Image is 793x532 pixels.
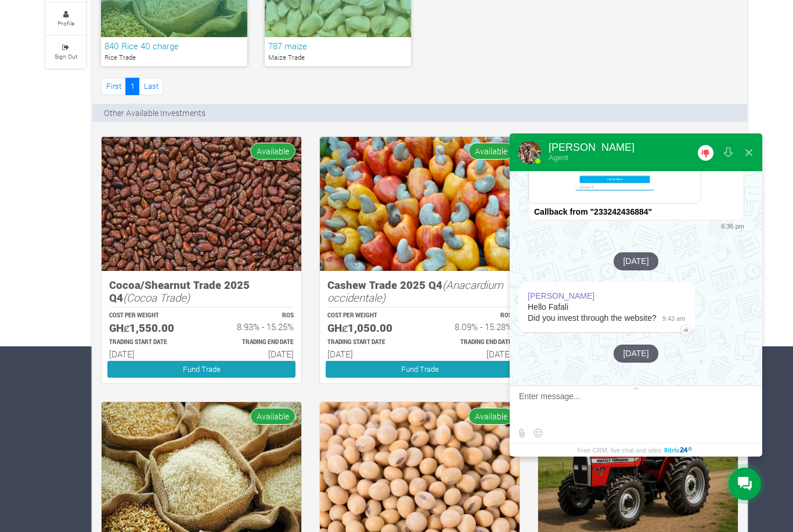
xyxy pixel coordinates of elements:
[268,41,408,51] h6: 787 maize
[327,277,503,305] i: (Anacardium occidentale)
[327,338,409,347] p: Estimated Trading Start Date
[468,408,514,425] span: Available
[107,361,295,378] a: Fund Trade
[104,53,244,63] p: Rice Trade
[55,52,77,60] small: Sign Out
[327,278,512,305] h5: Cashew Trade 2025 Q4
[738,139,759,167] button: Close widget
[715,220,744,231] span: 6:36 pm
[57,19,74,27] small: Profile
[139,78,163,95] a: Last
[614,345,658,363] div: [DATE]
[430,312,512,320] p: ROS
[430,349,512,359] h6: [DATE]
[109,321,191,335] h5: GHȼ1,550.00
[212,312,294,320] p: ROS
[109,312,191,320] p: COST PER WEIGHT
[528,204,744,220] div: Callback from "233242436884"
[101,78,126,95] a: First
[268,53,408,63] p: Maize Trade
[102,137,301,271] img: growforme image
[250,408,295,425] span: Available
[320,137,520,271] img: growforme image
[326,361,514,378] a: Fund Trade
[45,3,86,35] a: Profile
[327,349,409,359] h6: [DATE]
[109,349,191,359] h6: [DATE]
[104,107,206,119] p: Other Available Investments
[125,78,139,95] a: 1
[109,278,294,305] h5: Cocoa/Shearnut Trade 2025 Q4
[109,338,191,347] p: Estimated Trading Start Date
[468,143,514,160] span: Available
[212,321,294,332] h6: 8.93% - 15.25%
[430,338,512,347] p: Estimated Trading End Date
[101,78,163,95] nav: Page Navigation
[528,291,594,302] div: [PERSON_NAME]
[327,321,409,335] h5: GHȼ1,050.00
[578,443,661,457] span: Free CRM, live chat and sites
[123,290,190,305] i: (Cocoa Trade)
[531,426,545,440] button: Select emoticon
[549,142,635,153] div: [PERSON_NAME]
[718,139,738,167] button: Download conversation history
[657,313,686,324] span: 9:43 am
[212,349,294,359] h6: [DATE]
[549,153,635,162] div: Agent
[430,321,512,332] h6: 8.09% - 15.28%
[212,338,294,347] p: Estimated Trading End Date
[695,139,716,167] button: Rate our service
[104,41,244,51] h6: 840 Rice 40 charge
[45,36,86,68] a: Sign Out
[578,443,694,457] a: Free CRM, live chat and sites
[614,252,658,270] div: [DATE]
[528,302,657,323] span: Hello Fafali Did you invest through the website?
[514,426,529,440] label: Send file
[250,143,295,160] span: Available
[327,312,409,320] p: COST PER WEIGHT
